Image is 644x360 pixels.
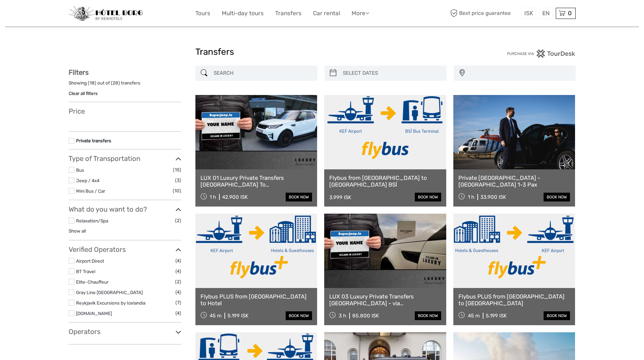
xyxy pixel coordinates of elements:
div: 42.900 ISK [222,194,248,200]
span: 3 h [339,313,346,319]
a: Tours [195,8,210,18]
a: Transfers [275,8,302,18]
a: Jeep / 4x4 [76,178,99,183]
div: 5.199 ISK [228,313,248,319]
span: (2) [175,278,181,286]
div: 3.999 ISK [329,194,351,200]
a: Relaxation/Spa [76,218,108,223]
a: book now [544,311,570,320]
span: (4) [175,288,181,296]
h3: Verified Operators [69,245,181,254]
a: Car rental [313,8,340,18]
span: (4) [175,309,181,317]
a: Multi-day tours [222,8,264,18]
span: 1 h [210,194,216,200]
a: book now [544,193,570,201]
h1: Transfers [195,47,449,57]
a: book now [415,193,441,201]
div: 85.800 ISK [352,313,379,319]
span: 45 m [468,313,480,319]
span: 0 [567,10,573,17]
h3: Operators [69,328,181,336]
span: ISK [524,10,533,17]
span: (10) [173,187,181,195]
a: Mini Bus / Car [76,188,105,194]
a: Gray Line [GEOGRAPHIC_DATA] [76,290,143,295]
input: SEARCH [211,67,314,79]
span: (3) [175,176,181,184]
h3: Price [69,107,181,115]
a: More [352,8,369,18]
span: 1 h [468,194,474,200]
div: Showing ( ) out of ( ) transfers [69,80,181,90]
a: Flybus from [GEOGRAPHIC_DATA] to [GEOGRAPHIC_DATA] BSÍ [329,174,441,188]
span: (15) [173,166,181,174]
a: Reykjavik Excursions by Icelandia [76,300,145,306]
span: (7) [175,299,181,307]
label: 28 [113,80,118,86]
img: PurchaseViaTourDesk.png [507,49,575,58]
h3: Type of Transportation [69,154,181,163]
a: Private [GEOGRAPHIC_DATA] - [GEOGRAPHIC_DATA] 1-3 Pax [458,174,570,188]
input: SELECT DATES [340,67,443,79]
a: book now [286,311,312,320]
h3: What do you want to do? [69,205,181,213]
span: Best price guarantee [449,8,520,19]
a: book now [415,311,441,320]
a: LUX 03 Luxury Private Transfers [GEOGRAPHIC_DATA] - via [GEOGRAPHIC_DATA] or via [GEOGRAPHIC_DATA... [329,293,441,307]
a: Flybus PLUS from [GEOGRAPHIC_DATA] to Hotel [200,293,312,307]
span: (2) [175,217,181,224]
a: Bus [76,167,84,173]
img: 97-048fac7b-21eb-4351-ac26-83e096b89eb3_logo_small.jpg [69,6,143,21]
div: EN [539,8,553,19]
a: Elite-Chauffeur [76,279,109,285]
a: BT Travel [76,269,95,274]
a: Private transfers [76,138,111,143]
label: 18 [90,80,95,86]
a: Show all [69,228,86,234]
a: LUX 01 Luxury Private Transfers [GEOGRAPHIC_DATA] To [GEOGRAPHIC_DATA] [200,174,312,188]
div: 33.900 ISK [480,194,506,200]
strong: Filters [69,68,89,76]
a: book now [286,193,312,201]
span: (4) [175,257,181,265]
a: Flybus PLUS from [GEOGRAPHIC_DATA] to [GEOGRAPHIC_DATA] [458,293,570,307]
span: (4) [175,267,181,275]
a: Airport Direct [76,258,104,264]
div: 5.199 ISK [486,313,507,319]
span: 45 m [210,313,221,319]
a: [DOMAIN_NAME] [76,311,112,316]
a: Clear all filters [69,91,98,96]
